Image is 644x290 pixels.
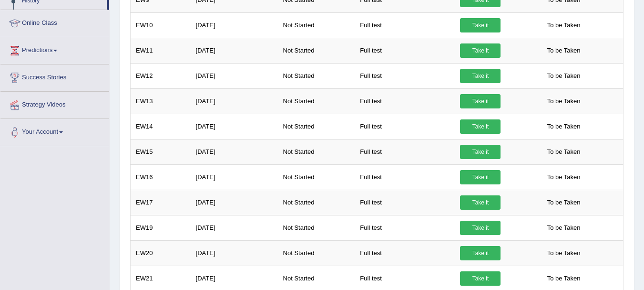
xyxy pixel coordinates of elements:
td: [DATE] [191,215,278,240]
td: Full test [355,240,455,266]
a: Take it [460,145,501,159]
td: Not Started [278,190,355,215]
span: To be Taken [542,145,585,159]
a: Take it [460,271,501,286]
td: [DATE] [191,190,278,215]
td: [DATE] [191,88,278,114]
td: Full test [355,215,455,240]
a: Take it [460,43,501,58]
td: Not Started [278,88,355,114]
td: Not Started [278,12,355,38]
td: [DATE] [191,38,278,63]
span: To be Taken [542,170,585,184]
a: Online Class [0,10,109,34]
a: Success Stories [0,64,109,88]
td: EW15 [131,139,191,164]
a: Predictions [0,37,109,61]
td: Not Started [278,139,355,164]
td: EW16 [131,164,191,190]
a: Your Account [0,119,109,143]
td: [DATE] [191,139,278,164]
span: To be Taken [542,18,585,32]
td: Full test [355,164,455,190]
span: To be Taken [542,94,585,108]
a: Take it [460,246,501,260]
td: Full test [355,139,455,164]
td: Not Started [278,164,355,190]
td: EW17 [131,190,191,215]
td: [DATE] [191,114,278,139]
td: Full test [355,38,455,63]
span: To be Taken [542,271,585,286]
td: EW11 [131,38,191,63]
td: Full test [355,190,455,215]
a: Take it [460,221,501,235]
a: Take it [460,69,501,83]
td: Full test [355,12,455,38]
td: EW14 [131,114,191,139]
a: Strategy Videos [0,92,109,116]
a: Take it [460,119,501,134]
td: [DATE] [191,63,278,88]
td: [DATE] [191,164,278,190]
a: Take it [460,94,501,108]
a: Take it [460,195,501,210]
td: Not Started [278,240,355,266]
td: Not Started [278,38,355,63]
span: To be Taken [542,246,585,260]
a: Take it [460,170,501,184]
td: EW13 [131,88,191,114]
td: Full test [355,88,455,114]
td: EW12 [131,63,191,88]
td: [DATE] [191,12,278,38]
span: To be Taken [542,119,585,134]
td: EW19 [131,215,191,240]
span: To be Taken [542,69,585,83]
td: Full test [355,114,455,139]
td: Full test [355,63,455,88]
span: To be Taken [542,195,585,210]
td: EW20 [131,240,191,266]
td: [DATE] [191,240,278,266]
td: Not Started [278,215,355,240]
td: Not Started [278,114,355,139]
td: Not Started [278,63,355,88]
a: Take it [460,18,501,32]
td: EW10 [131,12,191,38]
span: To be Taken [542,221,585,235]
span: To be Taken [542,43,585,58]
